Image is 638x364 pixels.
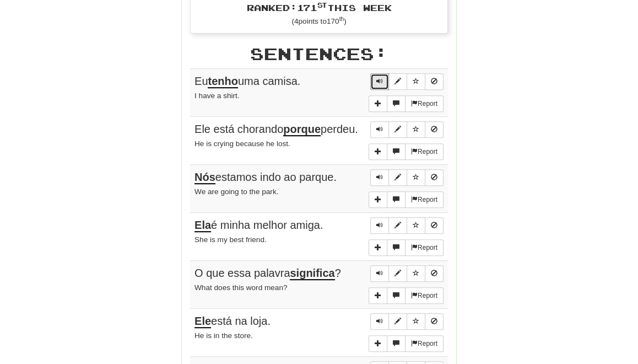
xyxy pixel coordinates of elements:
[370,169,389,186] button: Play sentence audio
[370,73,444,90] div: Sentence controls
[388,73,407,90] button: Edit sentence
[425,73,444,90] button: Toggle ignore
[369,335,444,352] div: More sentence controls
[369,191,387,208] button: Add sentence to collection
[339,16,344,22] sup: th
[407,265,425,282] button: Toggle favorite
[194,331,253,340] small: He is in the store.
[370,313,389,330] button: Play sentence audio
[369,191,444,208] div: More sentence controls
[194,219,211,232] u: Ela
[405,239,444,256] button: Report
[290,267,334,280] u: significa
[369,143,387,160] button: Add sentence to collection
[370,121,444,138] div: Sentence controls
[283,123,321,136] u: porque
[407,73,425,90] button: Toggle favorite
[388,169,407,186] button: Edit sentence
[405,287,444,304] button: Report
[291,17,346,25] small: ( 4 points to 170 )
[369,287,387,304] button: Add sentence to collection
[369,335,387,352] button: Add sentence to collection
[388,313,407,330] button: Edit sentence
[407,217,425,234] button: Toggle favorite
[370,121,389,138] button: Play sentence audio
[407,313,425,330] button: Toggle favorite
[425,217,444,234] button: Toggle ignore
[317,1,327,9] sup: st
[369,239,444,256] div: More sentence controls
[388,121,407,138] button: Edit sentence
[194,267,341,280] span: O que essa palavra ?
[194,171,337,184] span: estamos indo ao parque.
[369,95,387,112] button: Add sentence to collection
[369,95,444,112] div: More sentence controls
[370,217,444,234] div: Sentence controls
[194,75,300,88] span: Eu uma camisa.
[407,121,425,138] button: Toggle favorite
[370,265,389,282] button: Play sentence audio
[194,283,288,292] small: What does this word mean?
[425,313,444,330] button: Toggle ignore
[194,92,240,100] small: I have a shirt.
[370,217,389,234] button: Play sentence audio
[194,315,211,328] u: Ele
[247,2,392,13] span: Ranked: 171 this week
[405,143,444,160] button: Report
[370,313,444,330] div: Sentence controls
[369,239,387,256] button: Add sentence to collection
[405,335,444,352] button: Report
[190,45,448,63] h2: Sentences:
[407,169,425,186] button: Toggle favorite
[194,123,358,136] span: Ele está chorando perdeu.
[369,143,444,160] div: More sentence controls
[425,265,444,282] button: Toggle ignore
[194,188,278,196] small: We are going to the park.
[425,121,444,138] button: Toggle ignore
[405,95,444,112] button: Report
[388,265,407,282] button: Edit sentence
[370,265,444,282] div: Sentence controls
[194,219,323,232] span: é minha melhor amiga.
[369,287,444,304] div: More sentence controls
[370,169,444,186] div: Sentence controls
[388,217,407,234] button: Edit sentence
[194,171,215,184] u: Nós
[194,315,271,328] span: está na loja.
[425,169,444,186] button: Toggle ignore
[194,235,267,244] small: She is my best friend.
[405,191,444,208] button: Report
[370,73,389,90] button: Play sentence audio
[208,75,237,88] u: tenho
[194,140,290,148] small: He is crying because he lost.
